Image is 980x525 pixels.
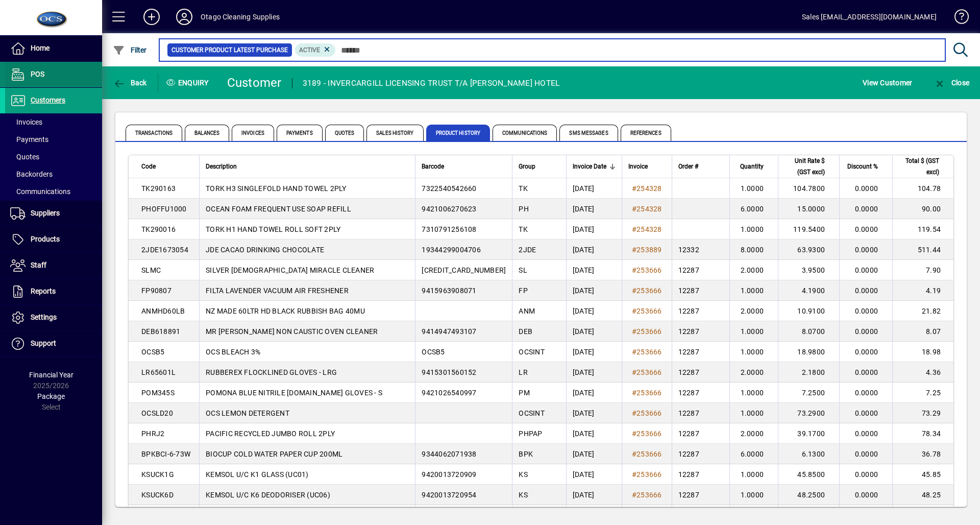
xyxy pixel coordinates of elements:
span: KSUCK6D [141,491,174,499]
span: Code [141,161,156,172]
span: Quotes [10,153,39,161]
a: Staff [5,253,102,278]
td: 1.0000 [729,321,778,342]
td: 90.00 [892,199,953,219]
span: Active [299,46,320,54]
span: TK [519,225,528,233]
span: Support [31,339,56,347]
span: Invoices [232,125,274,141]
td: 39.1700 [778,423,839,444]
td: 48.25 [892,485,953,505]
span: 7322540542660 [422,184,476,193]
span: PHPAP [519,429,542,438]
span: 253666 [636,327,662,336]
td: 0.0000 [839,485,892,505]
a: #253666 [628,428,666,439]
td: 0.0000 [839,321,892,342]
a: Home [5,36,102,61]
span: Filter [113,46,147,54]
span: Backorders [10,170,53,178]
td: 12287 [672,342,730,362]
td: 12287 [672,464,730,485]
span: 253666 [636,307,662,315]
td: 0.0000 [839,219,892,240]
span: Financial Year [29,371,73,379]
span: # [632,389,636,397]
span: 19344299004706 [422,246,481,254]
div: Description [206,161,409,172]
span: 253666 [636,429,662,438]
span: 9420013720909 [422,470,476,479]
span: 253666 [636,409,662,417]
td: 6.0000 [729,199,778,219]
a: POS [5,62,102,87]
span: 9421006270623 [422,205,476,213]
span: OCS BLEACH 3% [206,348,260,356]
td: 12287 [672,321,730,342]
td: 45.8500 [778,464,839,485]
td: [DATE] [566,240,622,260]
span: Quotes [325,125,364,141]
span: 254328 [636,225,662,233]
div: Enquiry [158,75,219,91]
div: Discount % [846,161,887,172]
span: LR [519,368,528,376]
span: 254328 [636,184,662,193]
td: 73.2900 [778,403,839,423]
td: 0.0000 [839,280,892,301]
span: 9415301560152 [422,368,476,376]
a: #253666 [628,469,666,480]
td: 21.82 [892,301,953,321]
span: Barcode [422,161,444,172]
a: #253666 [628,326,666,337]
span: Group [519,161,535,172]
a: #253666 [628,346,666,357]
td: 1.0000 [729,219,778,240]
a: #253666 [628,265,666,276]
div: Invoice [628,161,666,172]
td: 12287 [672,280,730,301]
span: PH [519,205,529,213]
td: 8.0000 [729,240,778,260]
td: 104.7800 [778,178,839,199]
td: [DATE] [566,423,622,444]
span: POM345S [141,389,175,397]
td: [DATE] [566,260,622,280]
span: BIOCUP COLD WATER PAPER CUP 200ML [206,450,342,458]
td: 1.0000 [729,464,778,485]
span: TK290163 [141,184,176,193]
span: # [632,327,636,336]
td: 2.0000 [729,423,778,444]
span: View Customer [863,75,912,91]
span: OCEAN FOAM FREQUENT USE SOAP REFILL [206,205,351,213]
app-page-header-button: Close enquiry [923,74,980,92]
span: KEMSOL U/C K6 DEODORISER (UC06) [206,491,330,499]
td: 36.78 [892,444,953,464]
span: # [632,287,636,295]
td: [DATE] [566,301,622,321]
span: FILTA LAVENDER VACUUM AIR FRESHENER [206,287,349,295]
span: 7310791256108 [422,225,476,233]
span: Customers [31,96,65,104]
td: 7.25 [892,383,953,403]
span: TK [519,184,528,193]
span: KS [519,470,528,479]
button: Profile [168,8,201,26]
span: SLMC [141,266,161,274]
td: 12287 [672,383,730,403]
span: OCSB5 [141,348,164,356]
div: Customer [227,75,282,91]
span: Sales History [366,125,423,141]
td: [DATE] [566,444,622,464]
span: Payments [277,125,323,141]
span: Home [31,44,50,52]
td: [DATE] [566,199,622,219]
a: #253666 [628,367,666,378]
span: 9420013720954 [422,491,476,499]
td: 0.0000 [839,464,892,485]
span: References [621,125,671,141]
div: Invoice Date [573,161,616,172]
span: TORK H3 SINGLEFOLD HAND TOWEL 2PLY [206,184,347,193]
td: 511.44 [892,240,953,260]
td: 12332 [672,240,730,260]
